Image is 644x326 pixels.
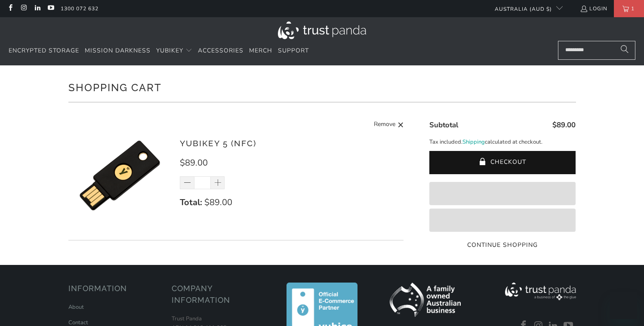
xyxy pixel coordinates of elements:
[68,303,84,311] a: About
[429,120,458,130] span: Subtotal
[9,41,309,61] nav: Translation missing: en.navigation.header.main_nav
[374,120,395,130] span: Remove
[552,120,576,130] span: $89.00
[462,138,485,147] a: Shipping
[580,4,607,13] a: Login
[68,124,172,227] img: YubiKey 5 (NFC)
[198,41,243,61] a: Accessories
[9,41,79,61] a: Encrypted Storage
[249,46,272,55] span: Merch
[429,138,576,147] p: Tax included. calculated at checkout.
[180,197,202,208] strong: Total:
[6,5,14,12] a: Trust Panda Australia on Facebook
[198,46,243,55] span: Accessories
[374,120,404,130] a: Remove
[47,5,54,12] a: Trust Panda Australia on YouTube
[610,292,637,319] iframe: Button to launch messaging window
[20,5,27,12] a: Trust Panda Australia on Instagram
[558,41,635,60] input: Search...
[278,22,366,39] img: Trust Panda Australia
[85,41,151,61] a: Mission Darkness
[180,138,256,148] a: YubiKey 5 (NFC)
[156,46,183,55] span: YubiKey
[156,41,192,61] summary: YubiKey
[61,4,99,13] a: 1300 072 632
[249,41,272,61] a: Merch
[68,78,576,95] h1: Shopping Cart
[34,5,41,12] a: Trust Panda Australia on LinkedIn
[180,157,208,169] span: $89.00
[278,41,309,61] a: Support
[204,197,232,208] span: $89.00
[9,46,79,55] span: Encrypted Storage
[614,41,635,60] button: Search
[278,46,309,55] span: Support
[429,240,576,250] a: Continue Shopping
[85,46,151,55] span: Mission Darkness
[429,151,576,174] button: Checkout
